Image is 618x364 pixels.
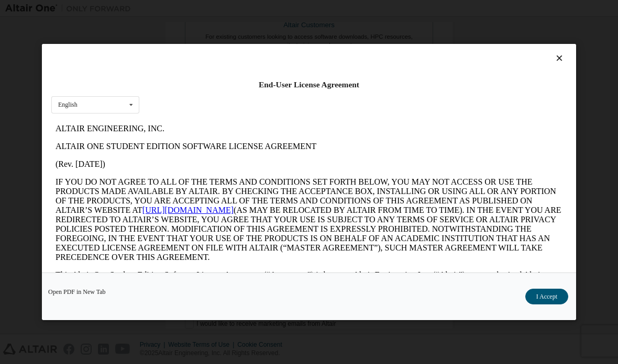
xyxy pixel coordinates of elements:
div: English [58,101,78,108]
p: ALTAIR ENGINEERING, INC. [4,4,511,14]
div: End-User License Agreement [51,79,567,90]
p: (Rev. [DATE]) [4,40,511,49]
button: I Accept [525,289,568,304]
p: This Altair One Student Edition Software License Agreement (“Agreement”) is between Altair Engine... [4,151,511,198]
a: [URL][DOMAIN_NAME] [91,86,182,95]
a: Open PDF in New Tab [48,289,106,295]
p: IF YOU DO NOT AGREE TO ALL OF THE TERMS AND CONDITIONS SET FORTH BELOW, YOU MAY NOT ACCESS OR USE... [4,58,511,142]
p: ALTAIR ONE STUDENT EDITION SOFTWARE LICENSE AGREEMENT [4,22,511,31]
